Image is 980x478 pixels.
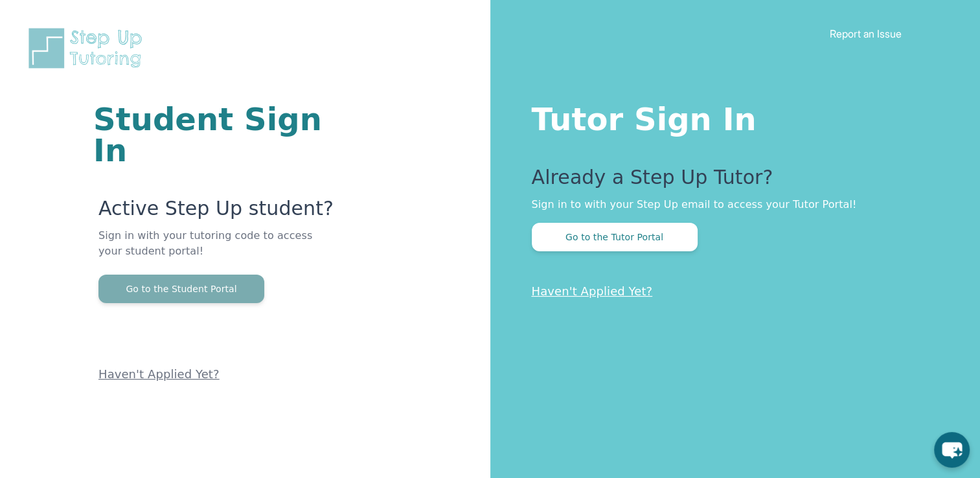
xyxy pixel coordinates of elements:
[98,282,264,295] a: Go to the Student Portal
[532,166,929,197] p: Already a Step Up Tutor?
[532,223,698,251] button: Go to the Tutor Portal
[98,228,335,275] p: Sign in with your tutoring code to access your student portal!
[532,98,929,135] h1: Tutor Sign In
[98,197,335,228] p: Active Step Up student?
[98,367,220,381] a: Haven't Applied Yet?
[98,275,264,303] button: Go to the Student Portal
[532,197,929,212] p: Sign in to with your Step Up email to access your Tutor Portal!
[934,432,970,468] button: chat-button
[93,104,335,166] h1: Student Sign In
[532,284,653,298] a: Haven't Applied Yet?
[532,231,698,243] a: Go to the Tutor Portal
[830,27,902,40] a: Report an Issue
[26,26,150,71] img: Step Up Tutoring horizontal logo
